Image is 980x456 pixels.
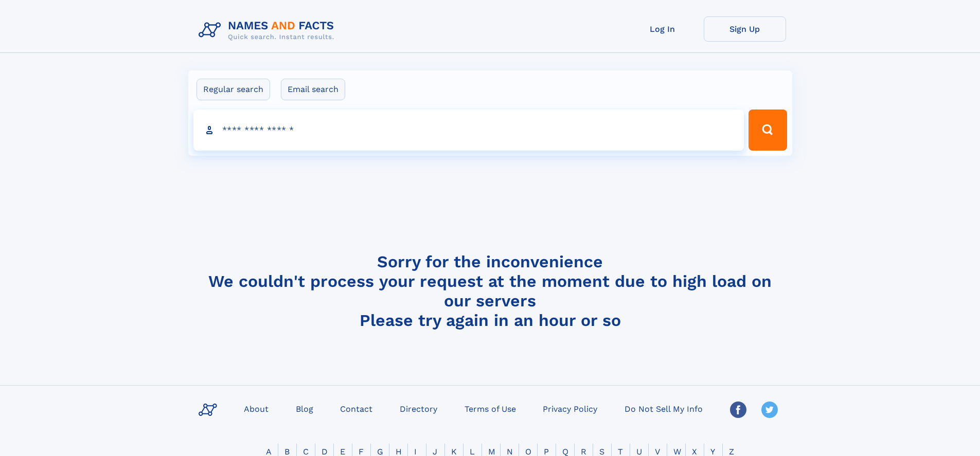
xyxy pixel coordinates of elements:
a: Sign Up [704,16,786,42]
a: Directory [396,401,441,416]
a: Privacy Policy [539,401,601,416]
a: Log In [621,16,704,42]
label: Email search [281,79,345,100]
img: Twitter [761,402,778,418]
a: About [240,401,273,416]
a: Contact [336,401,377,416]
a: Do Not Sell My Info [620,401,707,416]
img: Facebook [730,402,746,418]
h4: Sorry for the inconvenience We couldn't process your request at the moment due to high load on ou... [194,252,786,330]
button: Search Button [749,110,787,151]
a: Terms of Use [460,401,520,416]
img: Logo Names and Facts [194,16,343,44]
a: Blog [292,401,317,416]
input: search input [193,110,744,151]
label: Regular search [197,79,270,100]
